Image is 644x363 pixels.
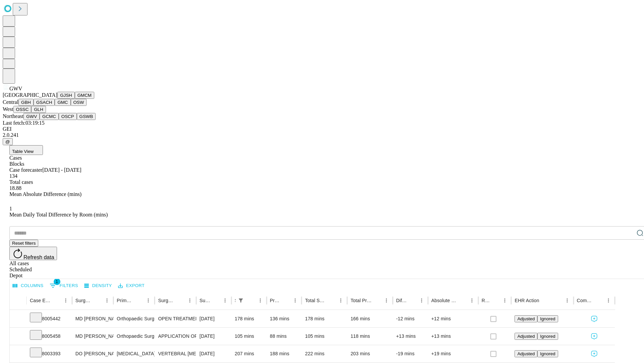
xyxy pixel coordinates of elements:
[9,247,57,260] button: Refresh data
[235,345,263,362] div: 207 mins
[235,310,263,327] div: 178 mins
[458,296,467,305] button: Sort
[577,298,594,303] div: Comments
[75,92,94,99] button: GMCM
[34,99,55,106] button: GSACH
[23,254,54,260] span: Refresh data
[372,296,382,305] button: Sort
[604,296,613,305] button: Menu
[52,296,61,305] button: Sort
[517,334,535,339] span: Adjusted
[117,310,151,327] div: Orthopaedic Surgery
[3,126,641,132] div: GEI
[9,212,108,217] span: Mean Daily Total Difference by Room (mins)
[200,298,210,303] div: Surgery Date
[540,334,555,339] span: Ignored
[200,310,228,327] div: [DATE]
[270,310,299,327] div: 136 mins
[18,99,34,106] button: GBH
[9,206,12,211] span: 1
[3,132,641,138] div: 2.0.241
[382,296,391,305] button: Menu
[351,345,389,362] div: 203 mins
[305,328,344,345] div: 105 mins
[30,298,51,303] div: Case Epic Id
[270,328,299,345] div: 88 mins
[9,173,17,179] span: 134
[396,298,407,303] div: Difference
[158,310,193,327] div: OPEN TREATMENT DISTAL RADIAL EXTRA ARTICULAR FRACTURE OR EPIPHYSEAL SEPARATION [MEDICAL_DATA]
[9,167,42,173] span: Case forecaster
[13,331,23,342] button: Expand
[12,241,36,246] span: Reset filters
[246,296,256,305] button: Sort
[9,145,43,155] button: Table View
[57,92,75,99] button: GJSH
[417,296,426,305] button: Menu
[515,333,537,340] button: Adjusted
[117,328,151,345] div: Orthopaedic Surgery
[515,298,539,303] div: EHR Action
[236,296,246,305] button: Show filters
[12,149,34,154] span: Table View
[200,345,228,362] div: [DATE]
[77,113,96,120] button: GSWB
[75,328,110,345] div: MD [PERSON_NAME] [PERSON_NAME] Md
[515,315,537,322] button: Adjusted
[235,328,263,345] div: 105 mins
[236,296,246,305] div: 1 active filter
[537,333,558,340] button: Ignored
[61,296,70,305] button: Menu
[75,345,110,362] div: DO [PERSON_NAME] [PERSON_NAME] Do
[54,278,60,285] span: 1
[3,106,13,112] span: West
[517,351,535,356] span: Adjusted
[408,296,417,305] button: Sort
[5,139,10,144] span: @
[396,345,425,362] div: -19 mins
[9,86,22,91] span: GWV
[48,280,80,291] button: Show filters
[30,345,69,362] div: 8003393
[117,298,133,303] div: Primary Service
[491,296,500,305] button: Sort
[270,345,299,362] div: 188 mins
[305,298,326,303] div: Total Scheduled Duration
[200,328,228,345] div: [DATE]
[3,120,45,126] span: Last fetch: 03:19:15
[185,296,195,305] button: Menu
[537,315,558,322] button: Ignored
[9,179,33,185] span: Total cases
[305,310,344,327] div: 178 mins
[83,281,114,291] button: Density
[235,298,235,303] div: Scheduled In Room Duration
[9,240,38,247] button: Reset filters
[537,350,558,357] button: Ignored
[71,99,87,106] button: OSW
[431,298,457,303] div: Absolute Difference
[336,296,345,305] button: Menu
[116,281,146,291] button: Export
[9,185,21,191] span: 18.88
[176,296,185,305] button: Sort
[467,296,477,305] button: Menu
[327,296,336,305] button: Sort
[562,296,572,305] button: Menu
[30,328,69,345] div: 8005458
[431,328,475,345] div: +13 mins
[517,316,535,321] span: Adjusted
[13,313,23,325] button: Expand
[13,106,32,113] button: OSSC
[59,113,77,120] button: OSCP
[482,298,490,303] div: Resolved in EHR
[3,99,18,105] span: Central
[594,296,604,305] button: Sort
[540,296,549,305] button: Sort
[42,167,81,173] span: [DATE] - [DATE]
[75,298,92,303] div: Surgeon Name
[290,296,300,305] button: Menu
[256,296,265,305] button: Menu
[158,328,193,345] div: APPLICATION OF EXTERNAL FIXATOR MULTIPLANE ILLIZAROV TYPE
[500,296,509,305] button: Menu
[9,191,82,197] span: Mean Absolute Difference (mins)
